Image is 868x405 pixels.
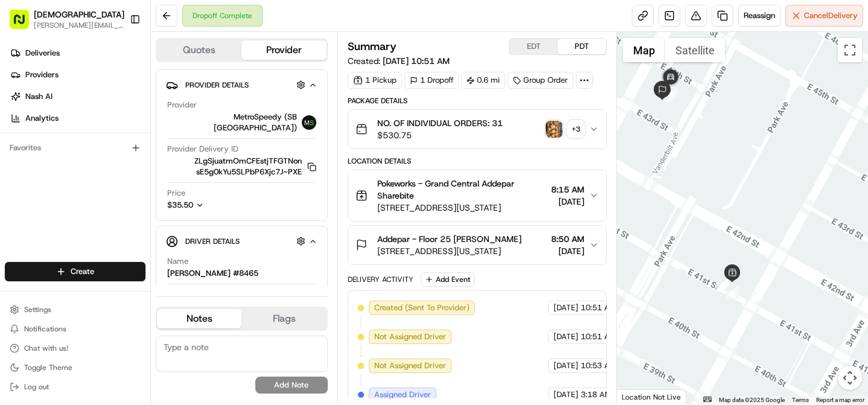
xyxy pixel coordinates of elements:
button: Provider [241,40,326,60]
h3: Summary [348,41,397,52]
div: Start new chat [41,115,198,127]
div: Favorites [5,138,145,158]
span: Settings [24,305,51,314]
span: Nash AI [25,91,53,102]
button: Driver Details [166,231,318,251]
img: metro_speed_logo.png [302,115,316,130]
input: Clear [31,78,199,91]
span: 8:15 AM [551,183,584,196]
a: Powered byPylon [85,204,146,214]
span: [DATE] [554,302,578,313]
span: Provider Delivery ID [167,144,238,155]
button: Start new chat [205,119,220,133]
span: Not Assigned Driver [374,331,446,342]
div: 1 Pickup [348,72,402,89]
button: Add Event [421,272,474,287]
span: Price [167,188,185,199]
span: $35.50 [167,200,193,210]
span: Driver Details [185,237,240,246]
span: Toggle Theme [24,363,72,372]
span: Chat with us! [24,343,68,353]
button: $35.50 [167,200,273,211]
button: Log out [5,378,145,395]
button: Keyboard shortcuts [703,397,712,402]
div: 0.6 mi [461,72,505,89]
span: 10:53 AM PDT [581,360,633,371]
span: [STREET_ADDRESS][US_STATE] [377,202,546,214]
button: Create [5,262,145,281]
span: Name [167,256,188,267]
div: 5 [664,88,677,101]
button: Chat with us! [5,340,145,357]
div: 📗 [12,176,22,186]
div: We're available if you need us! [41,127,153,137]
button: Notifications [5,320,145,337]
button: EDT [509,39,558,54]
span: 10:51 AM PDT [581,302,633,313]
button: [PERSON_NAME][EMAIL_ADDRESS][DOMAIN_NAME] [34,21,124,30]
span: $530.75 [377,129,503,141]
div: Group Order [508,72,573,89]
button: Reassign [738,5,780,27]
div: 💻 [102,176,112,186]
button: Pokeworks - Grand Central Addepar Sharebite[STREET_ADDRESS][US_STATE]8:15 AM[DATE] [348,170,606,221]
a: Terms [792,397,809,403]
div: 1 [726,285,739,299]
a: 💻API Documentation [97,170,199,192]
span: Pokeworks - Grand Central Addepar Sharebite [377,177,546,202]
button: Toggle fullscreen view [838,38,862,62]
button: Show satellite imagery [665,38,725,62]
span: [DATE] [554,331,578,342]
span: [DATE] [551,245,584,257]
img: Google [620,389,660,404]
span: [DATE] [554,389,578,400]
img: Nash [12,12,36,36]
div: Location Details [348,156,607,166]
div: + 3 [567,121,584,138]
button: Toggle Theme [5,359,145,376]
span: Assigned Driver [374,389,431,400]
button: Notes [157,309,241,328]
button: ZLgSjuatmOmCFEstjTFGTNon sE5g0kYu5SLPbP6Xjc7J~PXE [167,156,316,177]
span: Providers [25,69,59,80]
div: Delivery Activity [348,275,413,284]
div: 4 [747,292,761,305]
a: Report a map error [816,397,864,403]
span: Map data ©2025 Google [719,397,785,403]
div: [PERSON_NAME] #8465 [167,268,258,279]
div: Package Details [348,96,607,106]
div: Location Not Live [617,389,686,404]
div: 3 [716,278,730,291]
span: 3:18 AM PDT [581,389,628,400]
p: Welcome 👋 [12,48,220,68]
span: Knowledge Base [24,175,92,187]
button: Provider Details [166,75,318,95]
button: Addepar - Floor 25 [PERSON_NAME][STREET_ADDRESS][US_STATE]8:50 AM[DATE] [348,226,606,264]
button: [DEMOGRAPHIC_DATA] [34,8,124,21]
a: Providers [5,65,150,85]
span: Log out [24,382,49,392]
span: [STREET_ADDRESS][US_STATE] [377,245,522,257]
span: Cancel Delivery [804,10,858,21]
span: API Documentation [114,175,194,187]
button: PDT [558,39,606,54]
span: 10:51 AM PDT [581,331,633,342]
button: Quotes [157,40,241,60]
a: Analytics [5,109,150,128]
span: Deliveries [25,48,60,59]
button: photo_proof_of_pickup image+3 [546,121,584,138]
a: 📗Knowledge Base [7,170,97,192]
span: [DATE] [551,196,584,208]
span: Analytics [25,113,59,124]
div: 2 [716,278,729,292]
button: Show street map [623,38,665,62]
button: Settings [5,301,145,318]
span: [DATE] 10:51 AM [383,56,450,66]
button: Map camera controls [838,366,862,390]
span: Provider Details [185,80,249,90]
span: Provider [167,100,197,110]
span: Reassign [744,10,775,21]
span: Created: [348,55,450,67]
